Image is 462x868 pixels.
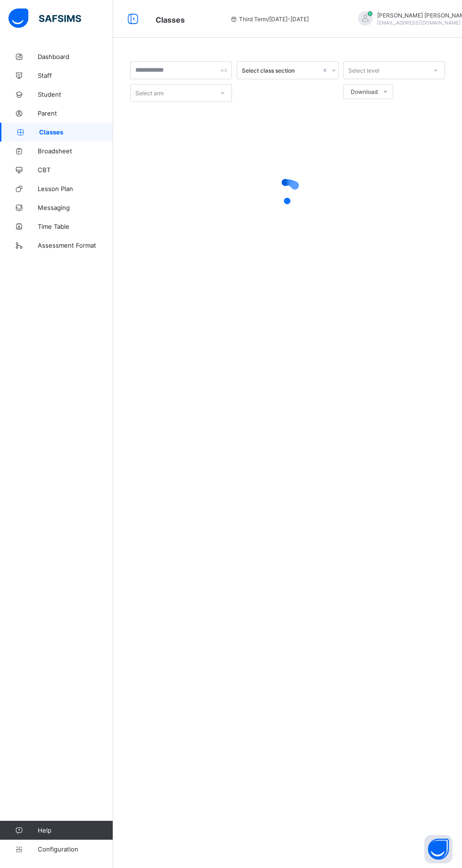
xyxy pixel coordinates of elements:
[230,16,309,23] span: session/term information
[38,72,113,79] span: Staff
[377,20,461,25] span: [EMAIL_ADDRESS][DOMAIN_NAME]
[38,204,113,211] span: Messaging
[242,67,321,74] div: Select class section
[38,845,113,853] span: Configuration
[38,91,113,98] span: Student
[38,53,113,60] span: Dashboard
[424,835,453,863] button: Open asap
[39,128,113,136] span: Classes
[351,88,378,95] span: Download
[38,147,113,155] span: Broadsheet
[38,826,113,834] span: Help
[135,84,164,102] div: Select arm
[38,223,113,230] span: Time Table
[8,8,81,28] img: safsims
[38,185,113,192] span: Lesson Plan
[156,15,185,25] span: Classes
[38,109,113,117] span: Parent
[348,61,379,79] div: Select level
[38,242,113,249] span: Assessment Format
[38,166,113,174] span: CBT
